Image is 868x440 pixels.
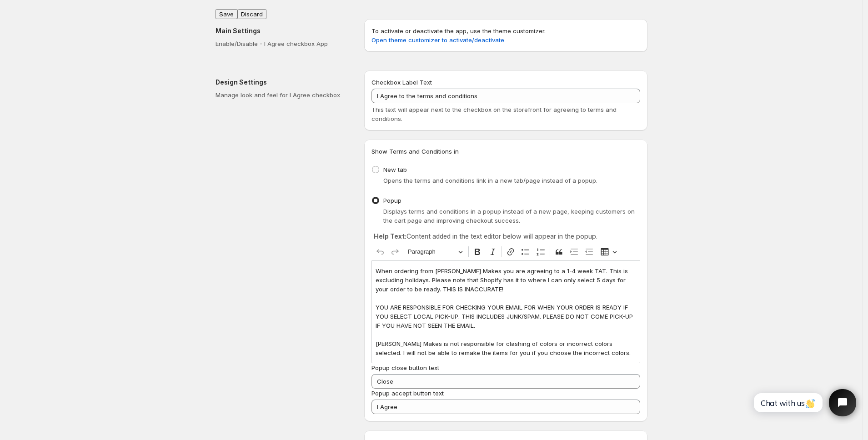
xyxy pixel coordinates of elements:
p: Enable/Disable - I Agree checkbox App [216,39,350,48]
span: Popup [383,197,401,204]
p: Manage look and feel for I Agree checkbox [216,90,350,100]
button: Save [216,9,237,19]
strong: Help Text: [374,232,406,240]
span: New tab [383,166,407,173]
iframe: Tidio Chat [744,381,864,424]
p: Content added in the text editor below will appear in the popup. [374,232,638,241]
input: Enter the text for the accept button (e.g., 'I Agree', 'Accept', 'Confirm') [371,400,640,414]
button: Discard [237,9,266,19]
h2: Design Settings [216,78,350,87]
p: YOU ARE RESPONSIBLE FOR CHECKING YOUR EMAIL FOR WHEN YOUR ORDER IS READY IF YOU SELECT LOCAL PICK... [376,303,636,330]
span: Popup close button text [371,364,439,371]
p: When ordering from [PERSON_NAME] Makes you are agreeing to a 1-4 week TAT. This is excluding holi... [376,266,636,294]
input: Enter the text for the popup close button (e.g., 'Close', 'Dismiss') [371,374,640,389]
a: Open theme customizer to activate/deactivate [371,36,504,44]
span: Opens the terms and conditions link in a new tab/page instead of a popup. [383,177,597,184]
span: Checkbox Label Text [371,79,432,86]
span: Displays terms and conditions in a popup instead of a new page, keeping customers on the cart pag... [383,208,635,224]
span: Show Terms and Conditions in [371,148,459,155]
div: Editor toolbar [371,243,640,260]
p: [PERSON_NAME] Makes is not responsible for clashing of colors or incorrect colors selected. I wil... [376,339,636,357]
span: This text will appear next to the checkbox on the storefront for agreeing to terms and conditions. [371,106,617,122]
span: Popup accept button text [371,390,444,397]
h2: Main Settings [216,26,350,35]
p: To activate or deactivate the app, use the theme customizer. [371,26,640,45]
button: Paragraph, Heading [404,245,467,259]
div: Editor editing area: main. Press ⌥0 for help. [371,260,640,363]
span: Paragraph [408,246,455,257]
